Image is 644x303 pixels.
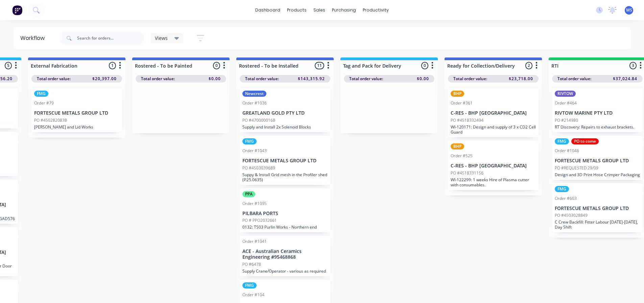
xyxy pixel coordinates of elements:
p: PO # PPO2032661 [242,217,277,224]
span: $0.00 [209,76,221,82]
p: PO #4502820838 [34,117,67,123]
div: Order #1036 [242,100,267,106]
div: FMGOrder #1043FORTESCUE METALS GROUP LTDPO #4503039689Suppy & Install Grid mesh in the Profiler s... [240,136,330,185]
div: Newcrest [242,91,266,97]
div: Order #464 [555,100,577,106]
p: ACE - Australian Ceramics Engineering #95468868 [242,249,328,260]
div: sales [310,5,329,15]
div: RIVTOWOrder #464RIVTOW MARINE PTY LTDPO #214980RT Discovery: Repairs to exhaust brackets. [552,88,643,132]
span: Total order value: [37,76,71,82]
span: Views [155,34,168,42]
div: FMGOrder #603FORTESCUE METALS GROUP LTDPO #4503028849C Crew Backfill: Fitter Labour [DATE]-[DATE]... [552,183,643,233]
div: BHPOrder #525C-RES - BHP [GEOGRAPHIC_DATA]PO #4518331156WI-122299: 1 weeks Hire of Plasma cutter ... [448,141,539,190]
input: Search for orders... [77,31,144,45]
p: PILBARA PORTS [242,211,328,216]
p: [PERSON_NAME] and Lid Works [34,124,119,130]
div: Order #1041ACE - Australian Ceramics Engineering #95468868PO #6478Supply Crane/Operator - various... [240,236,330,276]
p: WI-122299: 1 weeks Hire of Plasma cutter with consumables. [451,177,536,187]
p: PO #214980 [555,117,578,123]
a: dashboard [252,5,284,15]
span: $143,315.92 [298,76,325,82]
div: FMGOrder #79FORTESCUE METALS GROUP LTDPO #4502820838[PERSON_NAME] and Lid Works [31,88,122,132]
p: PO #4503028849 [555,212,588,218]
p: Suppy & Install Grid mesh in the Profiler shed (P.25.0635) [242,172,328,182]
div: BHP [451,143,464,149]
span: $37,024.84 [613,76,637,82]
p: Design and 3D Print Hose Crimper Packaging [555,172,640,177]
span: $23,718.00 [509,76,533,82]
div: RIVTOW [555,91,576,97]
div: PO to come [571,138,599,144]
div: BHP [451,91,464,97]
span: MS [626,7,632,13]
div: NewcrestOrder #1036GREATLAND GOLD PTY LTDPO #4700000168Supply and Install 2x Solenoid Blocks [240,88,330,132]
p: PO #4518332494 [451,117,483,123]
p: PO #4700000168 [242,117,275,123]
div: FMG [34,91,48,97]
div: Order #79 [34,100,54,106]
div: Order #1095 [242,201,267,207]
span: Total order value: [245,76,279,82]
span: Total order value: [349,76,383,82]
div: PPAOrder #1095PILBARA PORTSPO # PPO20326610132: TS03 Purlin Works - Northern end [240,188,330,233]
div: PPA [242,191,255,197]
p: FORTESCUE METALS GROUP LTD [242,158,328,164]
p: PO #4518331156 [451,170,483,176]
p: C Crew Backfill: Fitter Labour [DATE]-[DATE], Day Shift [555,219,640,230]
span: $20,397.00 [92,76,117,82]
span: $0.00 [417,76,429,82]
p: PO #6478 [242,261,261,267]
p: GREATLAND GOLD PTY LTD [242,110,328,116]
div: purchasing [329,5,359,15]
span: Total order value: [557,76,591,82]
p: WI-120171: Design and supply of 3 x CD2 Cell Guard [451,124,536,135]
p: 0132: TS03 Purlin Works - Northern end [242,225,328,230]
div: BHPOrder #361C-RES - BHP [GEOGRAPHIC_DATA]PO #4518332494WI-120171: Design and supply of 3 x CD2 C... [448,88,539,137]
span: Total order value: [453,76,487,82]
div: Order #1043 [242,148,267,154]
div: Order #1046 [555,148,579,154]
div: FMGPO to comeOrder #1046FORTESCUE METALS GROUP LTDPO #REQUESTED 29/09Design and 3D Print Hose Cri... [552,136,643,180]
div: Order #525 [451,153,473,159]
p: RIVTOW MARINE PTY LTD [555,110,640,116]
div: FMG [242,138,257,144]
div: Order #361 [451,100,473,106]
div: productivity [359,5,392,15]
p: PO #REQUESTED 29/09 [555,165,598,171]
span: Total order value: [141,76,175,82]
p: C-RES - BHP [GEOGRAPHIC_DATA] [451,110,536,116]
div: FMG [555,186,569,192]
p: FORTESCUE METALS GROUP LTD [555,158,640,164]
p: Supply Crane/Operator - various as required [242,269,328,274]
p: FORTESCUE METALS GROUP LTD [34,110,119,116]
div: FMG [242,282,257,288]
div: Workflow [20,34,48,42]
p: PO #4503039689 [242,165,275,171]
div: FMG [555,138,569,144]
div: Order #1041 [242,238,267,244]
p: C-RES - BHP [GEOGRAPHIC_DATA] [451,163,536,169]
div: Order #603 [555,195,577,202]
img: Factory [12,5,22,15]
p: Supply and Install 2x Solenoid Blocks [242,124,328,130]
div: products [284,5,310,15]
div: Order #104 [242,292,264,298]
p: FORTESCUE METALS GROUP LTD [555,206,640,211]
p: RT Discovery: Repairs to exhaust brackets. [555,124,640,130]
